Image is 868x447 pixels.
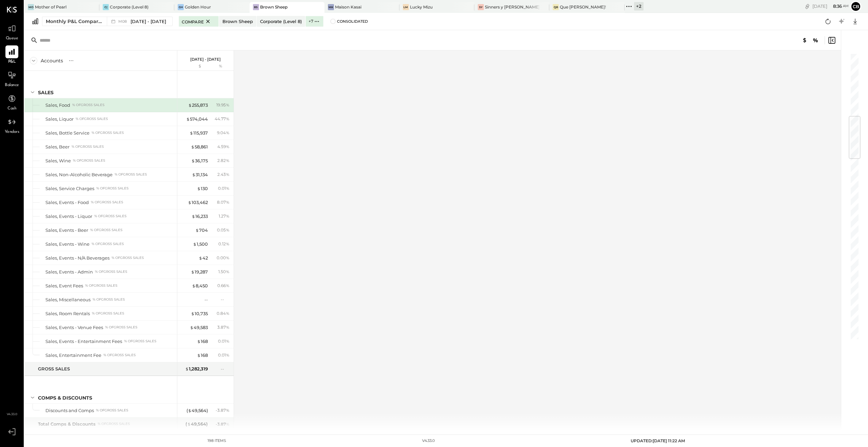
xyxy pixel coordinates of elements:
[112,256,144,260] div: % of GROSS SALES
[328,4,334,10] div: MK
[45,297,91,303] div: Sales, Miscellaneous
[190,324,208,331] div: 49,583
[124,339,156,344] div: % of GROSS SALES
[188,102,208,108] div: 255,873
[187,421,191,427] span: $
[110,4,149,10] div: Corporate (Level 8)
[85,283,117,288] div: % of GROSS SALES
[182,18,204,25] span: Compare
[553,4,559,10] div: QB
[185,4,211,10] div: Golden Hour
[226,255,230,260] span: %
[38,89,54,96] div: SALES
[226,352,230,358] span: %
[45,158,71,164] div: Sales, Wine
[5,82,19,88] span: Balance
[186,116,190,122] span: $
[403,4,409,10] div: LM
[410,4,433,10] div: Lucky Mizu
[41,57,63,64] div: Accounts
[185,366,208,372] div: 1,282,319
[226,144,230,149] span: %
[210,64,232,69] div: %
[226,199,230,205] span: %
[0,69,23,88] a: Balance
[226,421,230,427] span: %
[72,144,104,149] div: % of GROSS SALES
[257,16,305,27] button: Corporate (Level 8)
[188,199,208,206] div: 103,462
[260,4,288,10] div: Brown Sheep
[76,117,108,121] div: % of GROSS SALES
[226,227,230,232] span: %
[38,366,70,372] div: GROSS SALES
[5,129,19,135] span: Vendors
[92,130,124,135] div: % of GROSS SALES
[218,185,230,191] div: 0.01
[45,283,83,289] div: Sales, Event Fees
[45,102,70,108] div: Sales, Food
[73,158,105,163] div: % of GROSS SALES
[0,45,23,65] a: P&L
[226,116,230,121] span: %
[115,172,147,177] div: % of GROSS SALES
[631,438,685,443] span: UPDATED: [DATE] 11:22 AM
[45,269,93,275] div: Sales, Events - Admin
[45,338,122,345] div: Sales, Events - Entertainment Fees
[804,3,811,10] div: copy link
[118,20,129,23] span: M08
[46,18,103,25] div: Monthly P&L Comparison
[45,255,110,261] div: Sales, Events - N/A Beverages
[216,421,230,427] div: - 3.87
[28,4,34,10] div: Mo
[221,297,230,302] div: --
[335,4,361,10] div: Maison Kasai
[45,144,70,150] div: Sales, Beer
[226,102,230,107] span: %
[216,102,230,108] div: 19.95
[219,16,256,27] button: Brown Sheep
[226,338,230,344] span: %
[45,130,90,136] div: Sales, Bottle Service
[7,106,16,112] span: Cash
[560,4,606,10] div: Que [PERSON_NAME]!
[197,352,201,358] span: $
[634,2,644,11] div: + 2
[226,283,230,288] span: %
[217,255,230,261] div: 0.00
[217,199,230,205] div: 8.07
[45,199,89,206] div: Sales, Events - Food
[192,283,208,289] div: 8,450
[217,144,230,150] div: 4.59
[38,394,92,401] div: Comps & Discounts
[204,297,208,303] div: --
[305,16,323,27] button: +7
[217,171,230,178] div: 2.43
[93,297,125,302] div: % of GROSS SALES
[92,311,124,316] div: % of GROSS SALES
[422,438,435,444] div: v 4.33.0
[485,4,539,10] div: Sinners y [PERSON_NAME]
[45,407,94,414] div: Discounts and Comps
[191,310,208,317] div: 10,735
[92,242,124,246] div: % of GROSS SALES
[131,18,166,25] span: [DATE] - [DATE]
[226,130,230,135] span: %
[191,144,195,149] span: $
[45,324,103,331] div: Sales, Events - Venue Fees
[226,407,230,413] span: %
[199,255,202,261] span: $
[45,116,74,122] div: Sales, Liquor
[178,4,184,10] div: GH
[850,1,861,12] button: cb
[190,325,194,330] span: $
[192,214,195,219] span: $
[191,311,195,316] span: $
[190,57,221,62] p: [DATE] - [DATE]
[216,407,230,413] div: - 3.87
[72,103,104,107] div: % of GROSS SALES
[195,227,208,233] div: 704
[260,18,302,25] div: Corporate (Level 8)
[478,4,484,10] div: Sy
[179,16,219,27] button: Compare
